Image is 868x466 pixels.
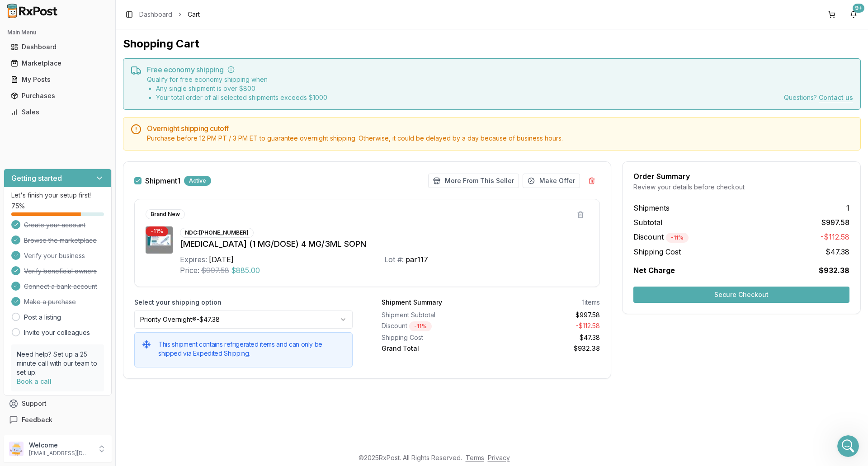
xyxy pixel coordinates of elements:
[633,217,662,228] span: Subtotal
[428,174,519,188] button: More From This Seller
[159,67,166,76] div: ok
[7,265,174,301] div: JEFFREY says…
[24,313,61,322] a: Post a listing
[22,415,52,424] span: Feedback
[11,202,25,211] span: 75 %
[495,321,600,331] div: - $112.58
[826,246,849,257] span: $47.38
[495,344,600,353] div: $932.38
[14,187,141,213] div: you might not be able to submit until [DATE] there account is still being verified
[11,108,104,117] div: Sales
[7,71,108,88] a: My Posts
[184,176,211,186] div: Active
[7,226,174,253] div: JEFFREY says…
[7,55,108,71] a: Marketplace
[147,75,327,102] div: Qualify for free economy shipping when
[4,89,112,103] button: Purchases
[7,101,174,154] div: Manuel says…
[43,296,50,303] button: Upload attachment
[633,232,689,241] span: Discount
[7,181,174,226] div: Manuel says…
[142,160,166,169] div: thanks!
[40,271,166,288] div: Mounjaro 10 Mg/0.5 Ml Pen IF POSSIBLE PLEASE
[846,202,849,213] span: 1
[24,251,85,260] span: Verify your business
[147,66,853,73] h5: Free economy shipping
[466,454,484,461] a: Terms
[4,395,112,412] button: Support
[123,37,861,51] h1: Shopping Cart
[11,59,104,68] div: Marketplace
[180,254,207,265] div: Expires:
[7,26,148,55] div: No response back on the [MEDICAL_DATA] just yet
[151,62,174,82] div: ok
[8,277,173,292] textarea: Message…
[146,226,168,236] div: - 11 %
[180,238,589,250] div: [MEDICAL_DATA] (1 MG/DOSE) 4 MG/3ML SOPN
[382,333,487,342] div: Shipping Cost
[134,298,353,307] label: Select your shipping option
[155,292,170,307] button: Send a message…
[784,93,853,102] div: Questions?
[158,340,345,358] h5: This shipment contains refrigerated items and can only be shipped via Expedited Shipping.
[633,173,849,180] div: Order Summary
[24,297,76,306] span: Make a purchase
[633,287,849,303] button: Secure Checkout
[14,32,141,49] div: No response back on the [MEDICAL_DATA] just yet
[488,454,510,461] a: Privacy
[4,4,61,18] img: RxPost Logo
[156,84,327,93] li: Any single shipment is over $ 800
[7,29,108,36] h2: Main Menu
[633,202,670,213] span: Shipments
[14,296,21,303] button: Emoji picker
[523,174,580,188] button: Make Offer
[4,105,112,119] button: Sales
[139,10,172,19] a: Dashboard
[819,265,849,276] span: $932.38
[7,26,174,62] div: Manuel says…
[837,435,859,457] iframe: Intercom live chat
[29,441,92,450] p: Welcome
[382,298,442,307] div: Shipment Summary
[158,4,175,21] button: Home
[409,321,432,331] div: - 11 %
[7,89,174,101] div: [DATE]
[666,233,689,243] div: - 11 %
[29,450,92,457] p: [EMAIL_ADDRESS][DOMAIN_NAME]
[6,4,23,21] button: go back
[4,72,112,87] button: My Posts
[11,91,104,100] div: Purchases
[7,39,108,55] a: Dashboard
[853,4,864,13] div: 9+
[28,296,36,303] button: Gif picker
[582,298,600,307] div: 1 items
[821,231,849,243] span: -$112.58
[11,75,104,84] div: My Posts
[406,254,428,265] div: par117
[147,125,853,132] h5: Overnight shipping cutoff
[14,106,141,141] div: I added 1 x [MEDICAL_DATA] 5mg and 1 x 10mg in your cart for $450 you can delete the other cart w...
[146,226,173,254] img: Ozempic (1 MG/DOSE) 4 MG/3ML SOPN
[33,265,174,294] div: Mounjaro 10 Mg/0.5 Ml Pen IF POSSIBLE PLEASE
[209,254,234,265] div: [DATE]
[4,40,112,54] button: Dashboard
[4,56,112,71] button: Marketplace
[4,412,112,428] button: Feedback
[44,5,103,11] h1: [PERSON_NAME]
[24,236,97,245] span: Browse the marketplace
[9,442,24,456] img: User avatar
[821,217,849,228] span: $997.58
[7,155,174,182] div: JEFFREY says…
[7,88,108,104] a: Purchases
[11,42,104,52] div: Dashboard
[495,333,600,342] div: $47.38
[17,350,99,377] p: Need help? Set up a 25 minute call with our team to set up.
[11,191,104,200] p: Let's finish your setup first!
[7,253,174,265] div: [DATE]
[69,231,166,240] div: It seems to have gone through
[24,282,97,291] span: Connect a bank account
[156,93,327,102] li: Your total order of all selected shipments exceeds $ 1000
[7,62,174,89] div: JEFFREY says…
[384,254,404,265] div: Lot #:
[231,265,260,276] span: $885.00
